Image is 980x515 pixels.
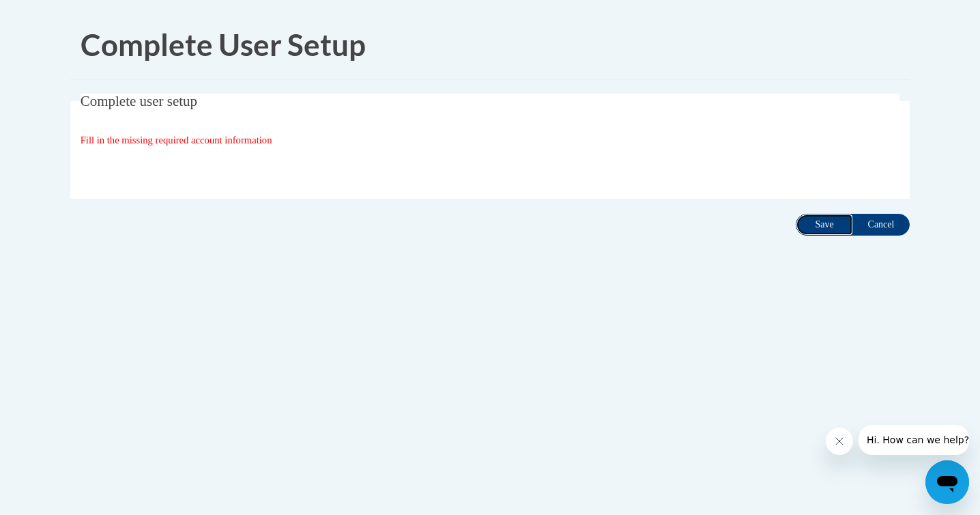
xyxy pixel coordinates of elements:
iframe: Message from company [859,425,969,455]
span: Fill in the missing required account information [81,135,272,145]
input: Cancel [852,214,910,236]
iframe: Button to launch messaging window [925,460,969,504]
iframe: Close message [826,428,853,455]
span: Complete User Setup [81,27,366,62]
span: Complete user setup [81,93,197,109]
input: Save [796,214,853,236]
